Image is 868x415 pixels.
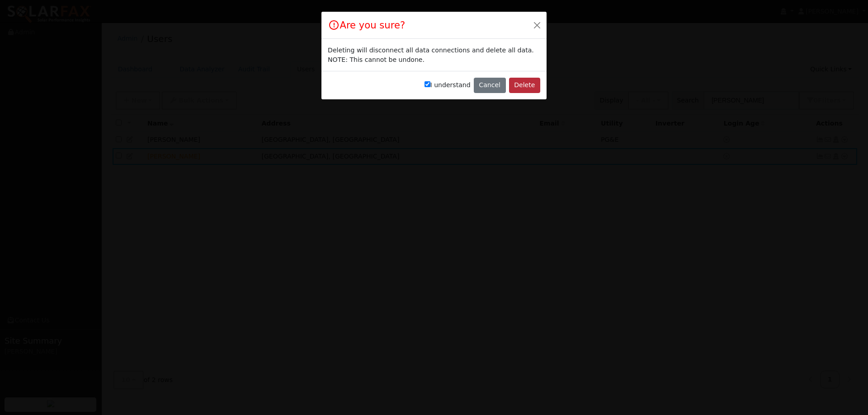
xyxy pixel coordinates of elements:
button: Cancel [474,78,506,93]
div: Deleting will disconnect all data connections and delete all data. NOTE: This cannot be undone. [328,46,540,65]
input: I understand [425,81,430,87]
button: Delete [509,78,540,93]
h4: Are you sure? [328,18,405,33]
button: Close [531,19,543,31]
label: I understand [425,80,471,90]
